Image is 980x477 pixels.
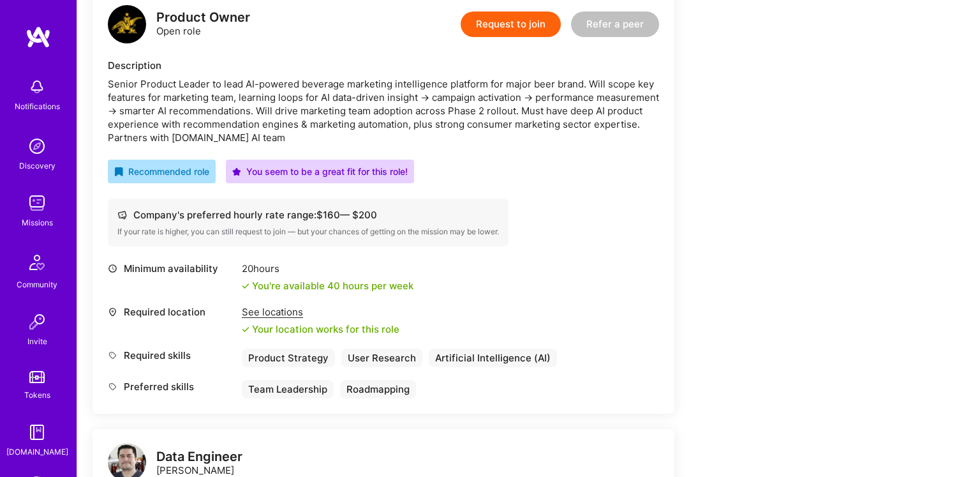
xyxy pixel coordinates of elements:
[232,165,408,178] div: You seem to be a great fit for this role!
[571,11,659,37] button: Refer a peer
[117,208,499,222] div: Company's preferred hourly rate range: $ 160 — $ 200
[114,167,123,176] i: icon RecommendedBadge
[108,307,117,317] i: icon Location
[22,247,52,278] img: Community
[108,351,117,360] i: icon Tag
[461,11,561,37] button: Request to join
[24,190,50,216] img: teamwork
[24,388,50,402] div: Tokens
[114,165,209,178] div: Recommended role
[156,11,250,24] div: Product Owner
[108,264,117,273] i: icon Clock
[108,305,235,319] div: Required location
[24,133,50,159] img: discovery
[242,282,249,290] i: icon Check
[341,349,422,367] div: User Research
[429,349,557,367] div: Artificial Intelligence (AI)
[108,349,235,362] div: Required skills
[117,227,499,237] div: If your rate is higher, you can still request to join — but your chances of getting on the missio...
[242,279,413,292] div: You're available 40 hours per week
[108,59,659,72] div: Description
[156,450,242,464] div: Data Engineer
[340,380,416,398] div: Roadmapping
[24,309,50,335] img: Invite
[242,262,413,275] div: 20 hours
[108,262,235,275] div: Minimum availability
[27,335,47,348] div: Invite
[156,450,242,477] div: [PERSON_NAME]
[22,216,53,229] div: Missions
[156,11,250,38] div: Open role
[242,326,249,333] i: icon Check
[108,380,235,393] div: Preferred skills
[242,305,399,319] div: See locations
[108,5,146,43] img: logo
[242,322,399,336] div: Your location works for this role
[15,100,60,113] div: Notifications
[29,371,45,383] img: tokens
[232,167,241,176] i: icon PurpleStar
[17,278,57,291] div: Community
[108,382,117,391] i: icon Tag
[108,77,659,144] div: Senior Product Leader to lead AI-powered beverage marketing intelligence platform for major beer ...
[24,74,50,100] img: bell
[117,210,127,220] i: icon Cash
[242,349,335,367] div: Product Strategy
[242,380,334,398] div: Team Leadership
[26,26,51,49] img: logo
[6,445,68,458] div: [DOMAIN_NAME]
[24,420,50,445] img: guide book
[19,159,56,172] div: Discovery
